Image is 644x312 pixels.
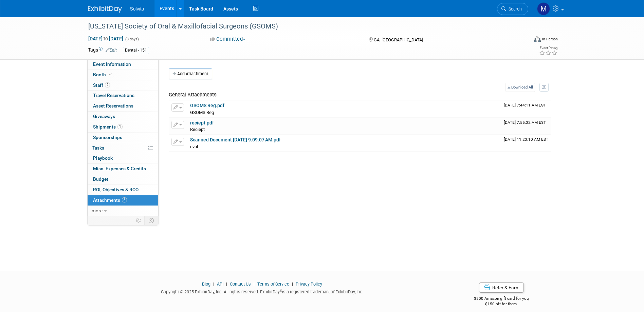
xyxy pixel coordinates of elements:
sup: ® [280,289,282,292]
span: (3 days) [125,37,139,41]
span: eval [190,144,198,149]
span: [DATE] [DATE] [88,36,124,42]
span: Shipments [93,124,123,130]
a: Scanned Document [DATE] 9.09.07 AM.pdf [190,137,281,142]
span: Reciept [190,127,205,132]
a: GSOMS Reg.pdf [190,103,224,108]
td: Personalize Event Tab Strip [133,216,145,225]
a: Giveaways [88,112,158,122]
a: Tasks [88,143,158,153]
span: Misc. Expenses & Credits [93,166,146,171]
td: Upload Timestamp [501,118,551,135]
a: Privacy Policy [296,281,322,287]
span: Solvita [130,6,144,12]
img: Format-Inperson.png [534,36,541,42]
a: Booth [88,70,158,80]
a: Sponsorships [88,133,158,143]
a: ROI, Objectives & ROO [88,185,158,195]
a: API [217,281,223,287]
span: GSOMS Reg [190,110,214,115]
span: Asset Reservations [93,103,133,109]
a: Terms of Service [257,281,289,287]
span: Travel Reservations [93,93,134,98]
a: reciept.pdf [190,120,214,125]
span: Giveaways [93,114,115,119]
div: In-Person [542,37,558,42]
span: Upload Timestamp [504,137,548,142]
a: Search [497,3,528,15]
span: ROI, Objectives & ROO [93,187,139,192]
td: Upload Timestamp [501,135,551,152]
a: Contact Us [230,281,251,287]
a: Event Information [88,59,158,70]
div: Copyright © 2025 ExhibitDay, Inc. All rights reserved. ExhibitDay is a registered trademark of Ex... [88,287,437,295]
a: Refer & Earn [479,282,524,293]
div: Event Rating [539,46,557,50]
span: Upload Timestamp [504,103,546,108]
div: $500 Amazon gift card for you, [447,291,556,307]
span: General Attachments [169,92,217,98]
span: 1 [117,124,123,129]
img: ExhibitDay [88,6,122,13]
span: 3 [122,197,127,202]
div: [US_STATE] Society of Oral & Maxillofacial Surgeons (GSOMS) [86,20,518,33]
span: Budget [93,176,108,182]
a: Attachments3 [88,195,158,206]
button: Committed [208,36,248,43]
td: Toggle Event Tabs [144,216,158,225]
a: Playbook [88,153,158,163]
td: Upload Timestamp [501,100,551,117]
div: $150 off for them. [447,301,556,307]
span: Sponsorships [93,135,122,140]
span: GA, [GEOGRAPHIC_DATA] [374,37,423,42]
span: Tasks [92,145,104,151]
a: Staff2 [88,80,158,91]
a: more [88,206,158,216]
div: Dental - 151 [123,47,149,54]
img: Matthew Burns [537,2,550,15]
span: | [290,281,295,287]
span: Search [506,6,522,12]
a: Misc. Expenses & Credits [88,164,158,174]
button: Add Attachment [169,69,212,79]
a: Travel Reservations [88,91,158,101]
span: to [103,36,109,41]
a: Shipments1 [88,122,158,132]
td: Tags [88,46,117,54]
a: Budget [88,174,158,184]
span: Staff [93,82,110,88]
a: Edit [106,48,117,53]
span: | [224,281,229,287]
a: Asset Reservations [88,101,158,111]
span: Attachments [93,197,127,203]
span: 2 [105,82,110,87]
span: Upload Timestamp [504,120,546,125]
span: | [252,281,256,287]
div: Event Format [488,35,558,45]
span: Event Information [93,61,131,67]
span: | [211,281,216,287]
a: Blog [202,281,210,287]
a: Download All [505,83,535,92]
i: Booth reservation complete [109,73,112,76]
span: more [92,208,103,213]
span: Booth [93,72,114,77]
span: Playbook [93,155,113,161]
